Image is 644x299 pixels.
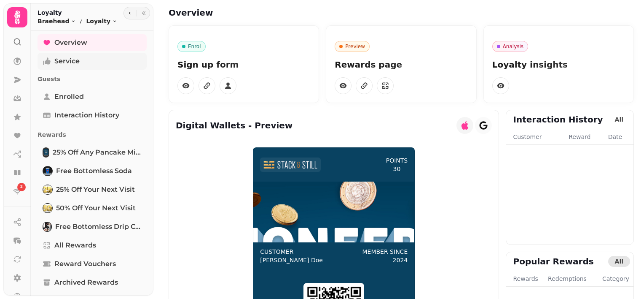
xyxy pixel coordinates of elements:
[568,132,607,145] th: Reward
[38,144,147,161] a: 25% off any Pancake Mix or Sauce purchase25% off any Pancake Mix or Sauce purchase
[54,92,84,102] span: Enrolled
[56,203,136,213] span: 50% off your next visit
[345,43,365,50] p: Preview
[260,247,323,256] p: Customer
[56,185,135,195] span: 25% off your next visit
[54,110,119,120] span: Interaction History
[608,256,630,267] button: All
[38,274,147,291] a: Archived Rewards
[386,156,408,165] p: points
[503,43,523,50] p: Analysis
[188,43,201,50] p: Enrol
[513,114,603,125] h2: Interaction History
[608,132,633,145] th: Date
[263,161,317,168] img: header
[38,107,147,124] a: Interaction History
[54,259,116,269] span: Reward Vouchers
[38,127,147,142] p: Rewards
[38,88,147,105] a: Enrolled
[9,183,26,200] a: 2
[38,17,76,25] button: Braehead
[43,148,48,157] img: 25% off any Pancake Mix or Sauce purchase
[53,147,142,158] span: 25% off any Pancake Mix or Sauce purchase
[54,56,80,66] span: Service
[38,34,147,51] a: Overview
[513,256,593,267] h2: Popular Rewards
[43,204,52,212] img: 50% off your next visit
[177,59,310,71] p: Sign up form
[54,38,87,48] span: Overview
[506,132,568,145] th: Customer
[547,274,598,287] th: Redemptions
[38,200,147,217] a: 50% off your next visit50% off your next visit
[176,120,292,131] h2: Digital Wallets - Preview
[38,17,117,25] nav: breadcrumb
[38,237,147,254] a: All Rewards
[393,256,408,264] p: 2024
[54,240,96,250] span: All Rewards
[54,277,118,288] span: Archived Rewards
[598,274,633,287] th: Category
[43,223,51,231] img: Free Bottomless Drip Coffee
[506,274,547,287] th: Rewards
[38,218,147,235] a: Free Bottomless Drip CoffeeFree Bottomless Drip Coffee
[38,53,147,70] a: Service
[86,17,117,25] button: Loyalty
[608,114,630,125] button: All
[492,59,625,71] p: Loyalty insights
[43,185,52,194] img: 25% off your next visit
[20,184,23,190] span: 2
[38,163,147,179] a: Free Bottomless SodaFree Bottomless Soda
[362,247,408,256] p: Member since
[260,256,323,264] p: [PERSON_NAME] Doe
[43,167,52,175] img: Free Bottomless Soda
[38,71,147,87] p: Guests
[56,166,132,176] span: Free Bottomless Soda
[55,222,142,232] span: Free Bottomless Drip Coffee
[38,17,69,25] span: Braehead
[38,181,147,198] a: 25% off your next visit25% off your next visit
[615,258,623,264] span: All
[393,165,401,173] p: 30
[335,59,467,71] p: Rewards page
[615,117,623,122] span: All
[38,8,117,17] h2: Loyalty
[169,7,330,19] h2: Overview
[38,256,147,272] a: Reward Vouchers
